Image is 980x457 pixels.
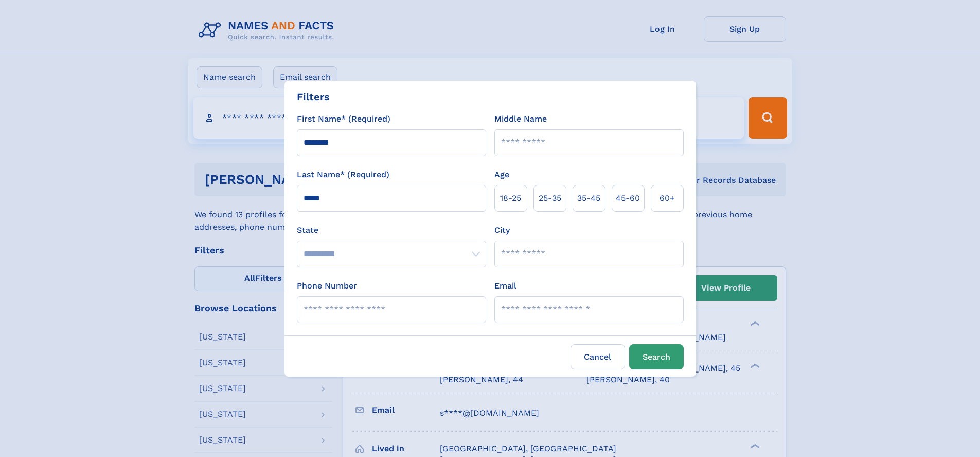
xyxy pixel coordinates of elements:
[500,192,521,205] span: 18‑25
[297,224,486,236] label: State
[629,344,684,369] button: Search
[494,280,516,292] label: Email
[539,192,561,205] span: 25‑35
[571,344,625,369] label: Cancel
[494,224,510,236] label: City
[494,113,547,125] label: Middle Name
[577,192,600,205] span: 35‑45
[297,89,330,105] div: Filters
[494,168,509,181] label: Age
[660,192,675,205] span: 60+
[297,113,390,125] label: First Name* (Required)
[616,192,640,205] span: 45‑60
[297,168,389,181] label: Last Name* (Required)
[297,280,357,292] label: Phone Number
